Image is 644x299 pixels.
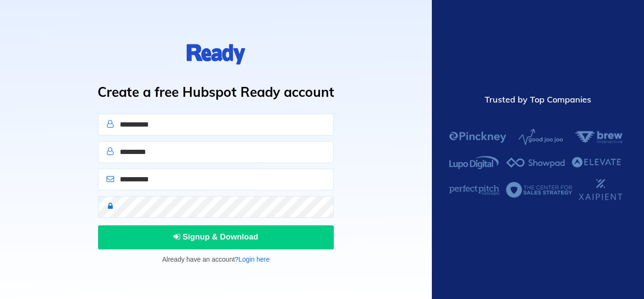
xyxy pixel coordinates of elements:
[187,42,245,67] img: logo
[448,122,627,205] img: Hubspot Ready Customers
[173,232,258,241] span: Signup & Download
[95,82,337,102] h1: Create a free Hubspot Ready account
[448,94,627,106] div: Trusted by Top Companies
[239,256,270,263] a: Login here
[98,254,334,265] p: Already have an account?
[98,225,334,249] button: Signup & Download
